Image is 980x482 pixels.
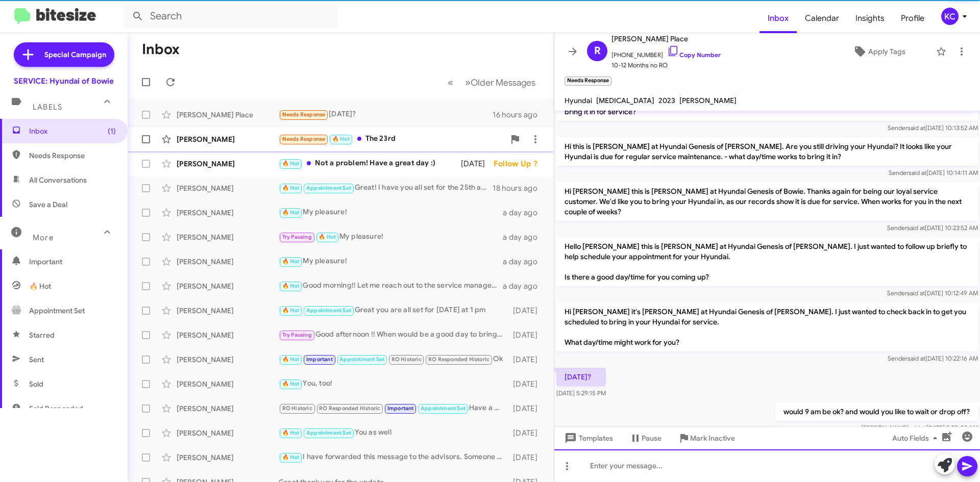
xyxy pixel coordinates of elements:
div: Good morning!! Let me reach out to the service manager to get some information for you. I am just... [279,280,503,292]
div: a day ago [503,257,546,267]
div: [PERSON_NAME] [177,306,279,316]
div: KC [941,8,959,25]
div: [DATE] [461,159,494,169]
span: Sold Responded [29,403,83,414]
span: 🔥 Hot [282,209,300,216]
span: 10-12 Months no RO [611,60,721,70]
div: 16 hours ago [493,110,546,120]
button: Templates [554,429,621,447]
p: Hi [PERSON_NAME] this is [PERSON_NAME] at Hyundai Genesis of Bowie. Thanks again for being our lo... [556,182,978,221]
p: Hi this is [PERSON_NAME] at Hyundai Genesis of [PERSON_NAME]. Are you still driving your Hyundai?... [556,137,978,166]
span: Important [387,405,414,412]
div: [PERSON_NAME] [177,159,279,169]
div: [DATE] [508,428,546,438]
div: [PERSON_NAME] [177,281,279,291]
span: » [465,76,471,89]
span: 🔥 Hot [332,136,350,142]
a: Inbox [759,4,797,33]
span: [PERSON_NAME] [DATE] 9:30:02 AM [861,424,978,432]
div: [PERSON_NAME] [177,428,279,438]
span: R [594,43,601,59]
button: Pause [621,429,670,447]
div: [PERSON_NAME] [177,232,279,242]
div: You, too! [279,378,508,390]
span: Important [29,257,116,267]
div: My pleasure! [279,231,503,243]
div: a day ago [503,208,546,218]
span: Appointment Set [29,306,85,316]
div: [PERSON_NAME] [177,403,279,414]
button: KC [933,8,969,25]
span: said at [907,224,925,232]
div: My pleasure! [279,256,503,267]
nav: Page navigation example [442,72,542,93]
span: [PHONE_NUMBER] [611,45,721,60]
span: Special Campaign [44,49,106,60]
button: Mark Inactive [670,429,743,447]
div: SERVICE: Hyundai of Bowie [14,76,114,86]
span: « [448,76,453,89]
a: Copy Number [667,51,721,59]
span: Appointment Set [421,405,465,412]
span: RO Responded Historic [428,356,489,363]
span: 🔥 Hot [282,160,300,167]
p: Hello [PERSON_NAME] this is [PERSON_NAME] at Hyundai Genesis of [PERSON_NAME]. I just wanted to f... [556,237,978,286]
div: My pleasure! [279,207,503,218]
p: Hi [PERSON_NAME] it's [PERSON_NAME] at Hyundai Genesis of [PERSON_NAME]. I just wanted to check b... [556,302,978,351]
button: Apply Tags [826,42,931,61]
span: said at [908,124,925,132]
span: 🔥 Hot [282,258,300,265]
span: Mark Inactive [690,429,735,447]
div: The 23rd [279,133,505,145]
div: [DATE] [508,306,546,316]
span: Templates [562,429,613,447]
div: [DATE] [508,330,546,340]
span: said at [909,424,926,432]
span: said at [908,354,925,362]
span: Needs Response [29,150,116,161]
span: Sent [29,354,44,365]
span: Appointment Set [339,356,384,363]
small: Needs Response [565,77,611,86]
span: More [33,233,54,242]
div: [PERSON_NAME] [177,354,279,365]
span: Appointment Set [306,429,351,436]
span: Pause [642,429,661,447]
h1: Inbox [142,41,180,58]
a: Insights [847,4,893,33]
button: Next [459,72,542,93]
span: Important [306,356,333,363]
button: Previous [442,72,459,93]
div: [DATE] [508,452,546,463]
span: Older Messages [471,77,535,88]
span: said at [907,289,925,297]
span: Appointment Set [306,185,351,191]
a: Profile [893,4,933,33]
div: Great you are all set for [DATE] at 1 pm [279,305,508,316]
div: Good afternoon !! When would be a good day to bring the Palisade back in for us to look at the ot... [279,329,508,341]
div: [PERSON_NAME] [177,134,279,144]
div: a day ago [503,281,546,291]
div: 18 hours ago [493,183,546,193]
span: 🔥 Hot [282,454,300,461]
a: Special Campaign [14,42,114,67]
span: 🔥 Hot [282,283,300,289]
div: I have forwarded this message to the advisors. Someone should be reaching out [279,451,508,463]
span: 2023 [658,96,675,105]
a: Calendar [797,4,847,33]
span: [DATE] 5:29:15 PM [556,389,606,397]
div: a day ago [503,232,546,242]
span: Needs Response [282,111,326,118]
span: Apply Tags [868,42,905,61]
span: 🔥 Hot [282,356,300,363]
div: Follow Up ? [494,159,546,169]
p: would 9 am be ok? and would you like to wait or drop off? [775,402,978,421]
div: [DATE]? [279,109,493,120]
span: Sender [DATE] 10:14:11 AM [889,169,978,176]
span: [PERSON_NAME] Place [611,33,721,45]
div: Ok [279,353,508,365]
